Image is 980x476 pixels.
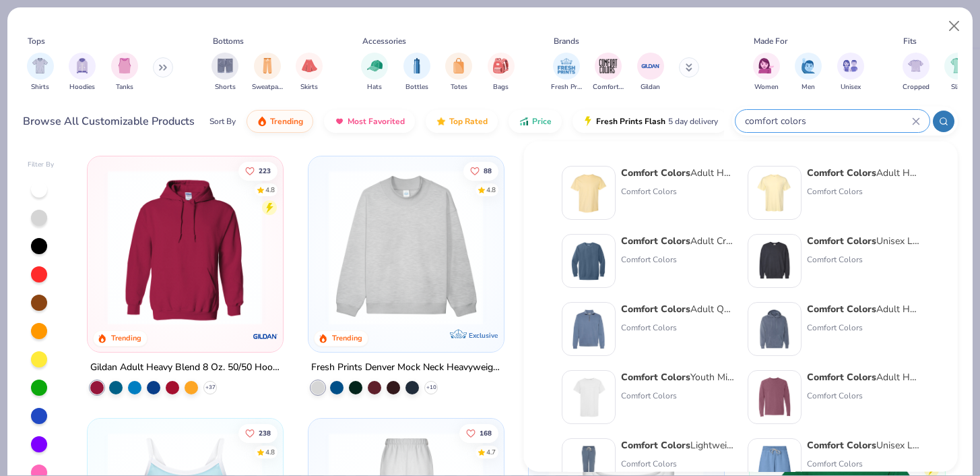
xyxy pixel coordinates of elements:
[405,82,428,92] span: Bottles
[621,234,734,248] div: Adult Crewneck Sweatshirt
[211,53,238,92] div: filter for Shorts
[213,35,244,47] div: Bottoms
[322,170,490,325] img: f5d85501-0dbb-4ee4-b115-c08fa3845d83
[488,53,515,92] div: filter for Bags
[837,53,864,92] div: filter for Unisex
[32,58,48,73] img: Shirts Image
[807,390,920,402] div: Comfort Colors
[637,53,664,92] div: filter for Gildan
[950,58,965,73] img: Slim Image
[754,35,787,47] div: Made For
[367,82,382,92] span: Hats
[621,390,734,402] div: Comfort Colors
[486,185,496,195] div: 4.8
[211,53,238,92] button: filter button
[596,116,665,127] span: Fresh Prints Flash
[753,53,780,92] div: filter for Women
[484,167,492,174] span: 88
[69,53,96,92] div: filter for Hoodies
[367,58,383,73] img: Hats Image
[908,58,923,73] img: Cropped Image
[238,161,277,180] button: Like
[111,53,138,92] button: filter button
[486,447,496,457] div: 4.7
[807,439,876,452] strong: Comfort Colors
[621,235,690,247] strong: Comfort Colors
[621,302,734,316] div: Adult Quarter-Zip Sweatshirt
[554,35,579,47] div: Brands
[807,234,920,248] div: Unisex Lightweight Cotton Crewneck Sweatshirt
[252,53,283,92] button: filter button
[754,376,795,418] img: 8efac5f7-8da2-47f5-bf92-f12be686d45d
[493,58,508,73] img: Bags Image
[361,53,388,92] div: filter for Hats
[598,56,618,76] img: Comfort Colors Image
[300,82,318,92] span: Skirts
[621,254,734,266] div: Comfort Colors
[944,53,971,92] button: filter button
[942,13,967,39] button: Close
[573,110,728,133] button: Fresh Prints Flash5 day delivery
[75,58,90,73] img: Hoodies Image
[807,185,920,198] div: Comfort Colors
[265,447,275,457] div: 4.8
[324,110,415,133] button: Most Favorited
[334,116,345,127] img: most_fav.gif
[252,53,283,92] div: filter for Sweatpants
[403,53,430,92] div: filter for Bottles
[568,308,610,350] img: 70e04f9d-cd5a-4d8d-b569-49199ba2f040
[410,58,424,73] img: Bottles Image
[449,116,488,127] span: Top Rated
[754,240,795,282] img: 92253b97-214b-4b5a-8cde-29cfb8752a47
[903,53,929,92] div: filter for Cropped
[218,58,233,73] img: Shorts Image
[111,53,138,92] div: filter for Tanks
[637,53,664,92] button: filter button
[27,53,54,92] div: filter for Shirts
[758,58,774,73] img: Women Image
[807,370,920,384] div: Adult Heavyweight RS Long-Sleeve T-Shirt
[117,58,132,73] img: Tanks Image
[753,53,780,92] button: filter button
[903,53,929,92] button: filter button
[568,240,610,282] img: 1f2d2499-41e0-44f5-b794-8109adf84418
[801,58,816,73] img: Men Image
[807,235,876,247] strong: Comfort Colors
[843,58,858,73] img: Unisex Image
[551,53,582,92] button: filter button
[621,166,734,180] div: Adult Heavyweight T-Shirt
[69,53,96,92] button: filter button
[403,53,430,92] button: filter button
[807,167,876,179] strong: Comfort Colors
[583,116,593,127] img: flash.gif
[509,110,562,133] button: Price
[621,322,734,334] div: Comfort Colors
[807,322,920,334] div: Comfort Colors
[296,53,323,92] div: filter for Skirts
[480,429,492,436] span: 168
[621,371,690,384] strong: Comfort Colors
[754,172,795,214] img: 284e3bdb-833f-4f21-a3b0-720291adcbd9
[215,82,236,92] span: Shorts
[837,53,864,92] button: filter button
[28,35,45,47] div: Tops
[621,167,690,179] strong: Comfort Colors
[270,116,303,127] span: Trending
[641,56,661,76] img: Gildan Image
[621,439,690,452] strong: Comfort Colors
[463,161,498,180] button: Like
[668,114,718,129] span: 5 day delivery
[101,170,269,325] img: 01756b78-01f6-4cc6-8d8a-3c30c1a0c8ac
[459,423,498,442] button: Like
[807,302,920,316] div: Adult Hooded Sweatshirt
[451,82,467,92] span: Totes
[807,458,920,470] div: Comfort Colors
[532,116,552,127] span: Price
[116,82,133,92] span: Tanks
[348,116,405,127] span: Most Favorited
[621,438,734,452] div: Lightweight Adult Sweatpants
[252,322,279,349] img: Gildan logo
[807,303,876,316] strong: Comfort Colors
[69,82,95,92] span: Hoodies
[744,113,912,129] input: Try "T-Shirt"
